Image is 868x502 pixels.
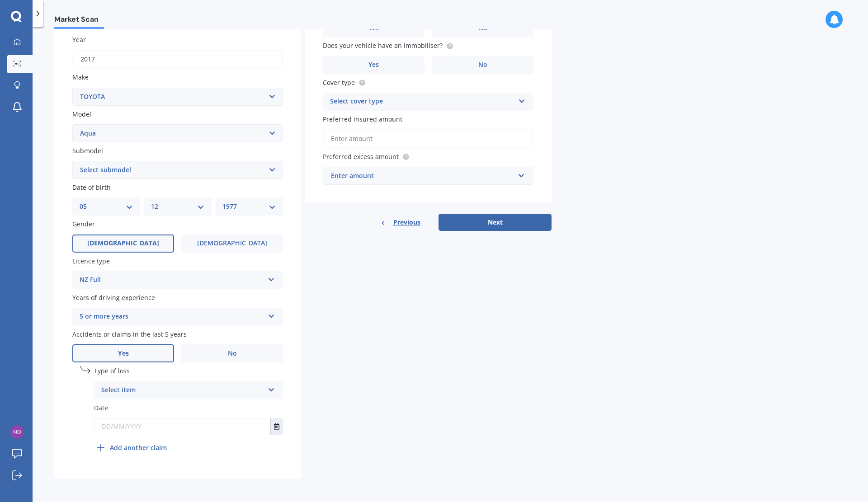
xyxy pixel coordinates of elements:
div: Enter amount [331,171,514,181]
span: Yes [118,350,129,357]
img: ba2f8963dafc816237ade7b4657e5318 [10,425,24,439]
span: No [228,350,237,357]
span: Years of driving experience [72,293,155,302]
div: 5 or more years [80,311,264,322]
span: No [478,61,487,69]
span: Preferred insured amount [323,115,402,123]
span: Preferred excess amount [323,152,399,161]
button: Select date [270,418,283,435]
span: Does your vehicle have an immobiliser? [323,42,443,50]
input: YYYY [72,50,283,69]
span: Yes [368,24,379,32]
span: Date of birth [72,183,111,192]
span: Cover type [323,78,355,87]
span: [DEMOGRAPHIC_DATA] [87,239,159,247]
span: Year [72,35,86,44]
span: Date [94,403,108,412]
span: Licence type [72,257,110,265]
input: Enter amount [323,129,533,148]
div: NZ Full [80,275,264,286]
span: [DEMOGRAPHIC_DATA] [197,239,267,247]
span: Market Scan [54,15,104,27]
span: Model [72,110,91,118]
span: Previous [393,216,420,229]
input: DD/MM/YYYY [94,418,270,435]
span: Accidents or claims in the last 5 years [72,330,187,338]
span: Gender [72,220,95,229]
button: Next [439,214,552,231]
span: Make [72,73,89,82]
span: Type of loss [94,367,130,375]
div: Select item [101,385,264,396]
b: Add another claim [110,443,167,452]
span: Yes [368,61,379,69]
span: No [478,24,487,32]
span: Submodel [72,146,103,155]
div: Select cover type [330,96,514,107]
